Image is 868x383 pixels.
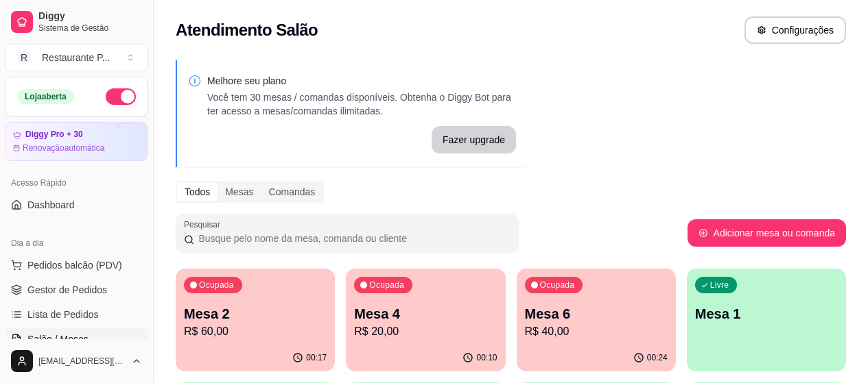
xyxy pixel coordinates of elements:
a: Salão / Mesas [5,328,148,350]
div: Mesas [218,182,261,201]
div: Todos [177,182,218,201]
button: Configurações [744,16,846,44]
button: Alterar Status [106,88,136,105]
div: Loja aberta [17,89,74,104]
p: Livre [710,280,729,291]
button: OcupadaMesa 6R$ 40,0000:24 [517,269,676,371]
button: OcupadaMesa 2R$ 60,0000:17 [176,269,335,371]
a: Dashboard [5,194,148,216]
button: OcupadaMesa 4R$ 20,0000:10 [346,269,505,371]
p: Mesa 6 [525,304,668,323]
p: 00:24 [647,352,668,363]
a: Diggy Pro + 30Renovaçãoautomática [5,122,148,161]
input: Pesquisar [194,232,511,245]
p: 00:10 [476,352,497,363]
div: Dia a dia [5,232,148,254]
span: Dashboard [27,198,75,212]
span: Pedidos balcão (PDV) [27,258,122,272]
p: R$ 20,00 [354,323,497,340]
p: Mesa 4 [354,304,497,323]
p: Você tem 30 mesas / comandas disponíveis. Obtenha o Diggy Bot para ter acesso a mesas/comandas il... [207,90,516,118]
p: Ocupada [199,280,234,291]
article: Diggy Pro + 30 [25,129,83,140]
button: Pedidos balcão (PDV) [5,254,148,276]
span: Salão / Mesas [27,332,89,346]
p: Ocupada [540,280,575,291]
label: Pesquisar [184,219,225,230]
button: Adicionar mesa ou comanda [688,219,846,247]
button: Fazer upgrade [432,126,516,153]
button: [EMAIL_ADDRESS][DOMAIN_NAME] [5,345,148,378]
p: R$ 60,00 [184,323,327,340]
span: R [17,51,31,64]
div: Restaurante P ... [42,51,110,64]
span: Diggy [38,10,142,23]
span: Sistema de Gestão [38,23,142,34]
p: Ocupada [369,280,404,291]
span: Lista de Pedidos [27,308,99,321]
a: Gestor de Pedidos [5,279,148,301]
button: LivreMesa 1 [687,269,846,371]
p: R$ 40,00 [525,323,668,340]
article: Renovação automática [23,143,104,153]
h2: Atendimento Salão [176,19,318,41]
p: Mesa 2 [184,304,327,323]
p: 00:17 [306,352,327,363]
p: Melhore seu plano [207,74,516,88]
p: Mesa 1 [695,304,838,323]
div: Comandas [261,182,323,201]
a: DiggySistema de Gestão [5,5,148,38]
button: Select a team [5,44,148,71]
span: [EMAIL_ADDRESS][DOMAIN_NAME] [38,356,126,367]
a: Lista de Pedidos [5,304,148,325]
span: Gestor de Pedidos [27,283,107,297]
div: Acesso Rápido [5,172,148,194]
